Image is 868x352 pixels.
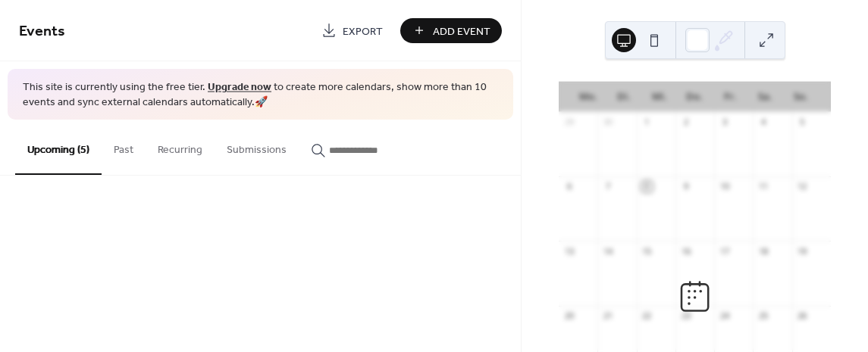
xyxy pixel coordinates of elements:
[563,245,575,257] div: 13
[719,181,730,192] div: 10
[146,120,215,173] button: Recurring
[602,181,613,192] div: 7
[641,82,677,112] div: Mi.
[719,310,730,322] div: 24
[433,23,490,39] span: Add Event
[208,77,271,98] a: Upgrade now
[343,23,383,39] span: Export
[310,18,394,43] a: Export
[102,120,146,173] button: Past
[797,117,808,128] div: 5
[719,245,730,257] div: 17
[757,117,769,128] div: 4
[15,120,102,175] button: Upcoming (5)
[563,181,575,192] div: 6
[757,245,769,257] div: 18
[641,245,653,257] div: 15
[641,181,653,192] div: 8
[680,245,691,257] div: 16
[641,117,653,128] div: 1
[797,245,808,257] div: 19
[748,82,784,112] div: Sa.
[797,310,808,322] div: 26
[19,17,65,46] span: Events
[783,82,819,112] div: So.
[680,117,691,128] div: 2
[602,117,613,128] div: 30
[400,18,502,43] button: Add Event
[797,181,808,192] div: 12
[571,82,606,112] div: Mo.
[606,82,642,112] div: Di.
[602,310,613,322] div: 21
[680,310,691,322] div: 23
[563,117,575,128] div: 29
[680,181,691,192] div: 9
[23,80,498,110] span: This site is currently using the free tier. to create more calendars, show more than 10 events an...
[641,310,653,322] div: 22
[757,310,769,322] div: 25
[757,181,769,192] div: 11
[602,245,613,257] div: 14
[677,82,713,112] div: Do.
[713,82,748,112] div: Fr.
[215,120,299,173] button: Submissions
[563,310,575,322] div: 20
[719,117,730,128] div: 3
